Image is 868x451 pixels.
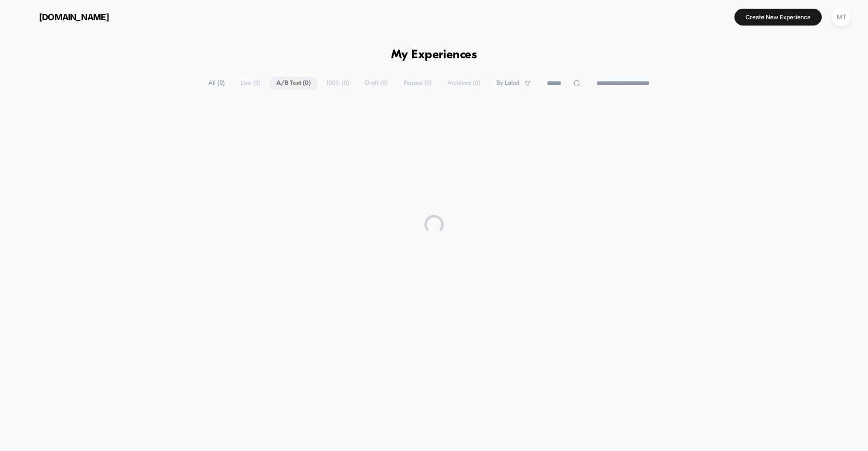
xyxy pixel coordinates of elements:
button: [DOMAIN_NAME] [14,9,112,25]
button: Create New Experience [734,9,822,26]
span: All ( 0 ) [201,77,232,90]
span: By Label [496,80,519,87]
span: [DOMAIN_NAME] [39,12,109,22]
button: MT [829,7,854,27]
div: MT [832,8,851,27]
h1: My Experiences [391,48,477,62]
